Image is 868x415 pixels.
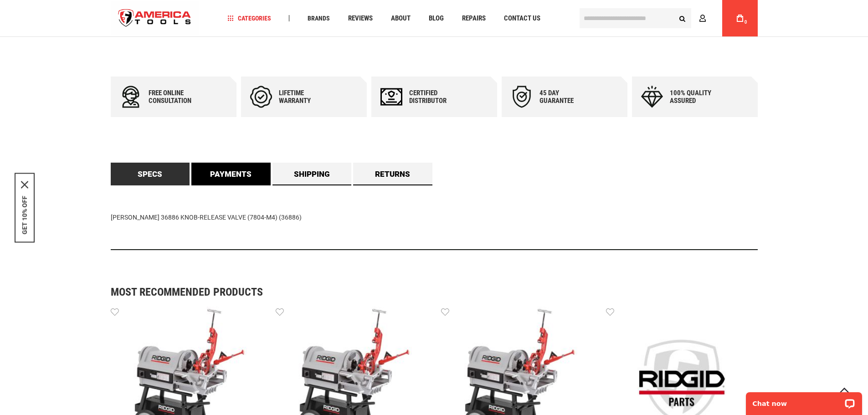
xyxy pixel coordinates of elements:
button: GET 10% OFF [21,195,28,234]
span: Brands [308,15,330,21]
a: Reviews [344,12,377,25]
div: Lifetime warranty [279,89,334,105]
span: 0 [745,20,747,25]
a: Returns [353,163,432,185]
a: Brands [303,12,334,25]
span: Reviews [348,15,373,22]
button: Search [674,10,691,27]
div: Certified Distributor [409,89,464,105]
span: Contact Us [504,15,540,22]
span: Repairs [462,15,486,22]
a: About [387,12,415,25]
button: Close [21,181,28,188]
a: Categories [223,12,275,25]
div: [PERSON_NAME] 36886 KNOB-RELEASE VALVE (7804-M4) (36886) [111,185,758,250]
span: About [391,15,411,22]
span: Categories [227,15,271,21]
a: Contact Us [500,12,544,25]
a: Blog [425,12,448,25]
strong: Most Recommended Products [111,287,726,297]
iframe: LiveChat chat widget [740,386,868,415]
a: Specs [111,163,190,185]
a: Payments [191,163,271,185]
a: Repairs [458,12,490,25]
div: 100% quality assured [670,89,724,105]
a: store logo [111,1,199,36]
div: Free online consultation [149,89,203,105]
img: America Tools [111,1,199,36]
a: Shipping [272,163,352,185]
span: Blog [429,15,444,22]
div: 45 day Guarantee [539,89,594,105]
svg: close icon [21,181,28,188]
